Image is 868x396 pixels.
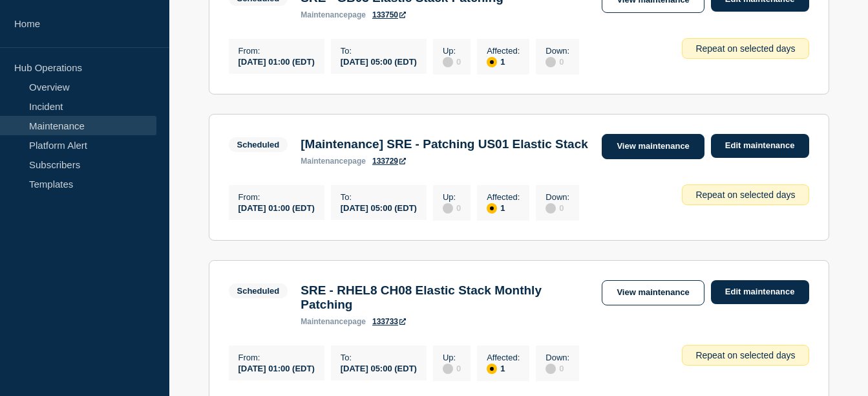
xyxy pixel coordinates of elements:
[545,57,556,67] div: disabled
[682,345,809,366] div: Repeat on selected days
[443,57,453,67] div: disabled
[301,317,366,326] p: page
[237,286,280,296] div: Scheduled
[682,38,809,59] div: Repeat on selected days
[443,202,461,214] div: 0
[487,192,520,202] p: Affected :
[341,202,417,213] div: [DATE] 05:00 (EDT)
[545,46,569,56] p: Down :
[238,192,315,202] p: From :
[372,317,406,326] a: 133733
[443,56,461,67] div: 0
[443,353,461,362] p: Up :
[301,157,366,166] p: page
[487,56,520,67] div: 1
[238,362,315,373] div: [DATE] 01:00 (EDT)
[682,184,809,205] div: Repeat on selected days
[545,362,569,374] div: 0
[711,280,809,304] a: Edit maintenance
[443,362,461,374] div: 0
[602,134,704,159] a: View maintenance
[487,202,520,214] div: 1
[237,140,280,149] div: Scheduled
[238,56,315,67] div: [DATE] 01:00 (EDT)
[487,203,497,214] div: affected
[341,362,417,373] div: [DATE] 05:00 (EDT)
[602,280,704,305] a: View maintenance
[545,203,556,214] div: disabled
[341,192,417,202] p: To :
[545,192,569,202] p: Down :
[341,353,417,362] p: To :
[341,46,417,56] p: To :
[545,56,569,67] div: 0
[238,353,315,362] p: From :
[487,353,520,362] p: Affected :
[443,46,461,56] p: Up :
[545,364,556,374] div: disabled
[301,137,588,151] h3: [Maintenance] SRE - Patching US01 Elastic Stack
[238,46,315,56] p: From :
[711,134,809,158] a: Edit maintenance
[443,192,461,202] p: Up :
[487,362,520,374] div: 1
[301,157,348,166] span: maintenance
[301,283,589,312] h3: SRE - RHEL8 CH08 Elastic Stack Monthly Patching
[487,364,497,374] div: affected
[487,46,520,56] p: Affected :
[372,157,406,166] a: 133729
[443,364,453,374] div: disabled
[545,353,569,362] p: Down :
[341,56,417,67] div: [DATE] 05:00 (EDT)
[301,317,348,326] span: maintenance
[238,202,315,213] div: [DATE] 01:00 (EDT)
[487,57,497,67] div: affected
[301,10,366,19] p: page
[545,202,569,214] div: 0
[443,203,453,214] div: disabled
[301,10,348,19] span: maintenance
[372,10,406,19] a: 133750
